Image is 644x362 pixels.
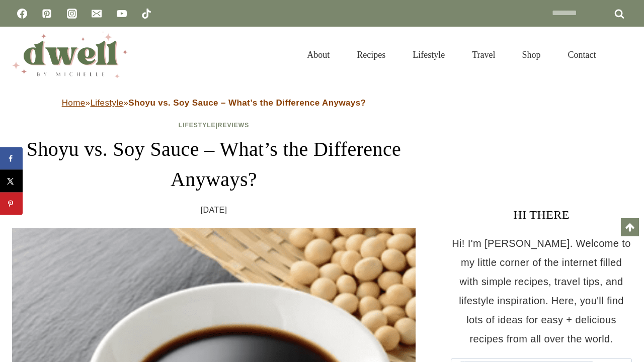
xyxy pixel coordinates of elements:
[12,32,128,78] img: DWELL by michelle
[201,203,227,218] time: [DATE]
[112,4,132,24] a: YouTube
[451,234,632,348] p: Hi! I'm [PERSON_NAME]. Welcome to my little corner of the internet filled with simple recipes, tr...
[179,122,216,129] a: Lifestyle
[451,206,632,224] h3: HI THERE
[554,37,610,72] a: Contact
[621,218,639,236] a: Scroll to top
[62,98,86,108] a: Home
[458,37,509,72] a: Travel
[293,37,343,72] a: About
[293,37,610,72] nav: Primary Navigation
[62,4,82,24] a: Instagram
[218,122,249,129] a: Reviews
[615,46,632,63] button: View Search Form
[399,37,458,72] a: Lifestyle
[37,4,57,24] a: Pinterest
[179,122,249,129] span: |
[136,4,156,24] a: TikTok
[62,98,366,108] span: » »
[12,134,416,195] h1: Shoyu vs. Soy Sauce – What’s the Difference Anyways?
[87,4,107,24] a: Email
[12,4,32,24] a: Facebook
[128,98,366,108] strong: Shoyu vs. Soy Sauce – What’s the Difference Anyways?
[343,37,399,72] a: Recipes
[90,98,123,108] a: Lifestyle
[509,37,554,72] a: Shop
